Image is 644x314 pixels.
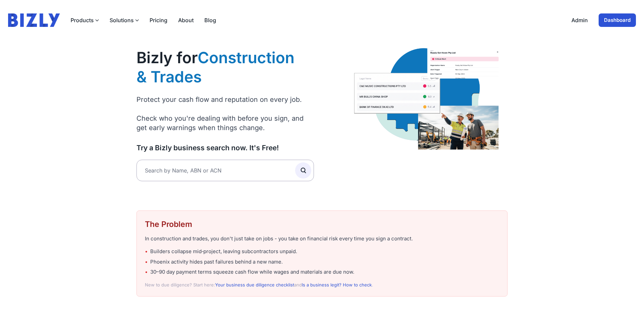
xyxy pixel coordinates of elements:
[145,258,148,266] span: •
[145,219,499,230] h2: The Problem
[571,16,588,24] a: Admin
[145,258,499,266] li: Phoenix activity hides past failures behind a new name.
[145,235,499,243] p: In construction and trades, you don't just take on jobs - you take on financial risk every time y...
[204,16,216,24] a: Blog
[136,48,314,87] h1: Bizly for
[145,248,148,256] span: •
[71,16,99,24] button: Products
[136,143,314,152] h3: Try a Bizly business search now. It's Free!
[150,16,167,24] a: Pricing
[215,282,294,287] a: Your business due diligence checklist
[353,40,508,158] img: Construction worker checking client risk on Bizly
[110,16,139,24] button: Solutions
[599,13,636,27] a: Dashboard
[302,282,372,287] a: Is a business legit? How to check
[145,248,499,256] li: Builders collapse mid‑project, leaving subcontractors unpaid.
[178,16,194,24] a: About
[145,281,499,288] p: New to due diligence? Start here: and .
[136,95,314,132] p: Protect your cash flow and reputation on every job. Check who you're dealing with before you sign...
[145,268,499,276] li: 30–90 day payment terms squeeze cash flow while wages and materials are due now.
[145,268,148,276] span: •
[136,48,294,86] span: Construction & Trades
[136,160,314,181] input: Search by Name, ABN or ACN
